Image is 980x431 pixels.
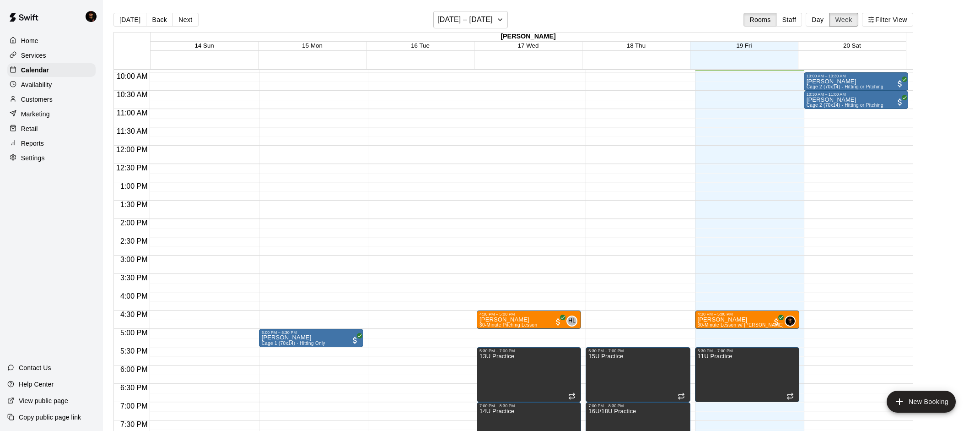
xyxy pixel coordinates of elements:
[807,74,905,78] div: 10:00 AM – 10:30 AM
[21,95,53,104] p: Customers
[588,404,687,408] div: 7:00 PM – 8:30 PM
[7,78,96,92] a: Availability
[21,65,49,75] p: Calendar
[479,404,578,408] div: 7:00 PM – 8:30 PM
[118,311,150,318] span: 4:30 PM
[262,341,325,346] span: Cage 1 (70x14) - Hitting Only
[7,122,96,136] a: Retail
[21,139,44,148] p: Reports
[118,237,150,245] span: 2:30 PM
[118,219,150,227] span: 2:00 PM
[786,393,794,400] span: Recurring event
[479,322,537,327] span: 30-Minute Pitching Lesson
[804,91,908,109] div: 10:30 AM – 11:00 AM: David Thornton
[21,109,50,119] p: Marketing
[695,347,799,402] div: 5:30 PM – 7:00 PM: 11U Practice
[586,347,690,402] div: 5:30 PM – 7:00 PM: 15U Practice
[262,330,361,335] div: 5:00 PM – 5:30 PM
[743,13,776,27] button: Rooms
[350,336,360,345] span: All customers have paid
[788,316,796,327] span: Chris McFarland
[302,42,322,49] button: 15 Mon
[566,316,577,327] div: Harrison Lee
[7,151,96,165] a: Settings
[772,317,781,327] span: All customers have paid
[895,79,905,88] span: All customers have paid
[678,393,685,400] span: Recurring event
[785,316,796,327] div: Chris McFarland
[151,33,906,41] div: [PERSON_NAME]
[118,402,150,410] span: 7:00 PM
[7,107,96,121] a: Marketing
[118,366,150,373] span: 6:00 PM
[259,329,363,347] div: 5:00 PM – 5:30 PM: Kevin Moore
[7,34,96,48] a: Home
[118,201,150,208] span: 1:30 PM
[627,42,646,49] button: 18 Thu
[807,92,905,97] div: 10:30 AM – 11:00 AM
[21,153,45,163] p: Settings
[118,292,150,300] span: 4:00 PM
[433,11,508,28] button: [DATE] – [DATE]
[736,42,752,49] button: 19 Fri
[86,11,97,22] img: Chris McFarland
[114,91,150,98] span: 10:30 AM
[84,7,103,26] div: Chris McFarland
[21,80,52,89] p: Availability
[479,312,578,316] div: 4:30 PM – 5:00 PM
[118,274,150,282] span: 3:30 PM
[19,363,51,372] p: Contact Us
[114,164,150,172] span: 12:30 PM
[807,84,883,89] span: Cage 2 (70x14) - Hitting or Pitching
[114,109,150,117] span: 11:00 AM
[568,393,576,400] span: Recurring event
[146,13,173,27] button: Back
[118,256,150,263] span: 3:00 PM
[698,322,784,327] span: 30-Minute Lesson w/ [PERSON_NAME]
[695,311,799,329] div: 4:30 PM – 5:00 PM: Charlie Dean
[118,347,150,355] span: 5:30 PM
[172,13,198,27] button: Next
[7,93,96,106] a: Customers
[588,349,687,353] div: 5:30 PM – 7:00 PM
[113,13,146,27] button: [DATE]
[568,316,576,326] span: HL
[698,312,797,316] div: 4:30 PM – 5:00 PM
[776,13,802,27] button: Staff
[21,51,46,60] p: Services
[786,316,795,326] img: Chris McFarland
[570,316,577,327] span: Harrison Lee
[21,36,38,45] p: Home
[807,103,883,108] span: Cage 2 (70x14) - Hitting or Pitching
[887,391,956,413] button: add
[806,13,829,27] button: Day
[118,384,150,392] span: 6:30 PM
[7,49,96,62] a: Services
[19,396,68,405] p: View public page
[19,380,54,389] p: Help Center
[862,13,913,27] button: Filter View
[7,63,96,77] a: Calendar
[7,136,96,150] a: Reports
[518,42,539,49] button: 17 Wed
[804,72,908,91] div: 10:00 AM – 10:30 AM: David Thornton
[118,329,150,337] span: 5:00 PM
[477,347,581,402] div: 5:30 PM – 7:00 PM: 13U Practice
[114,146,150,153] span: 12:00 PM
[411,42,430,49] button: 16 Tue
[479,349,578,353] div: 5:30 PM – 7:00 PM
[21,124,38,133] p: Retail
